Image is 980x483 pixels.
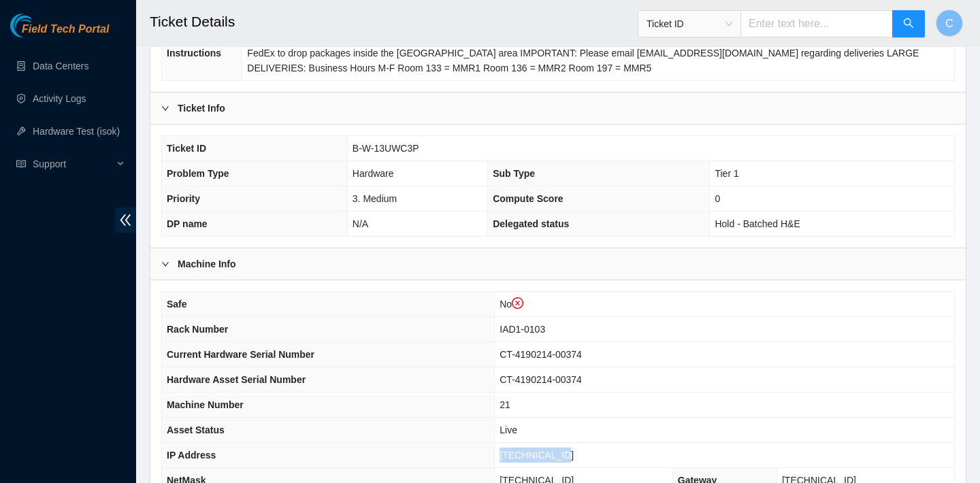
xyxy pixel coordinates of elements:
span: C [945,15,953,32]
span: Ticket ID [647,14,732,34]
span: CT-4190214-00374 [500,349,582,360]
a: Hardware Test (isok) [33,126,120,137]
a: Activity Logs [33,93,86,104]
span: Hardware Asset Serial Number [167,374,306,385]
span: [TECHNICAL_ID] [500,450,574,461]
button: search [892,10,925,37]
a: Data Centers [33,61,88,71]
span: read [16,159,26,169]
span: No [500,299,523,310]
span: B-W-13UWC3P [353,143,419,154]
button: C [936,10,963,37]
div: Machine Info [150,248,966,280]
span: DP name [167,218,208,229]
span: Priority [167,193,200,204]
span: Problem Type [167,168,229,179]
span: double-left [115,207,136,233]
span: 21 [500,399,510,410]
span: Rack Number [167,324,228,335]
span: Hold - Batched H&E [715,218,800,229]
span: Field Tech Portal [22,23,109,36]
span: CT-4190214-00374 [500,374,582,385]
span: Machine Number [167,399,244,410]
span: search [903,18,914,31]
span: Delegated status [493,218,569,229]
input: Enter text here... [740,10,893,37]
span: Current Hardware Serial Number [167,349,314,360]
span: Tier 1 [715,168,738,179]
span: N/A [353,218,368,229]
span: 3. Medium [353,193,397,204]
span: Sub Type [493,168,535,179]
span: Safe [167,299,187,310]
span: Compute Score [493,193,563,204]
span: right [161,260,169,268]
span: Ticket ID [167,143,206,154]
span: 0 [715,193,720,204]
span: IP Address [167,450,216,461]
span: IAD1-0103 [500,324,545,335]
div: Ticket Info [150,93,966,124]
span: Support [33,150,113,178]
img: Akamai Technologies [10,14,69,37]
span: Asset Status [167,424,225,435]
b: Machine Info [178,256,236,271]
a: Akamai TechnologiesField Tech Portal [10,24,109,42]
b: Ticket Info [178,101,225,116]
span: Hardware [353,168,394,179]
span: Live [500,424,517,435]
span: close-circle [512,297,524,310]
span: right [161,104,169,112]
